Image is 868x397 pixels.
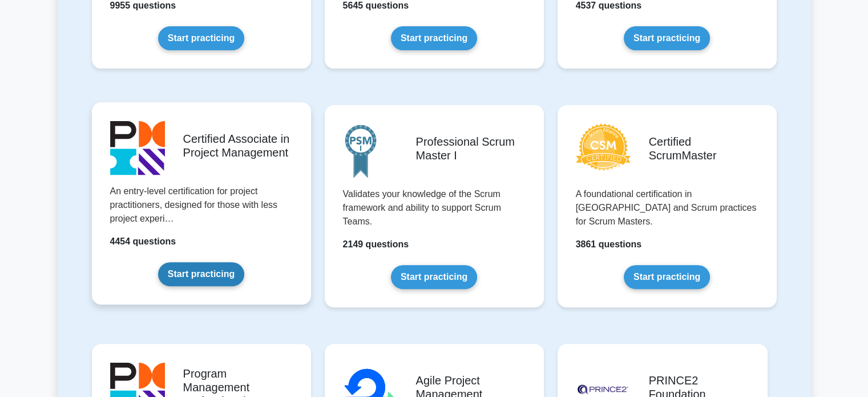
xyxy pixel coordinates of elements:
a: Start practicing [391,26,477,50]
a: Start practicing [391,265,477,289]
a: Start practicing [158,262,244,286]
a: Start practicing [624,265,710,289]
a: Start practicing [158,26,244,50]
a: Start practicing [624,26,710,50]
